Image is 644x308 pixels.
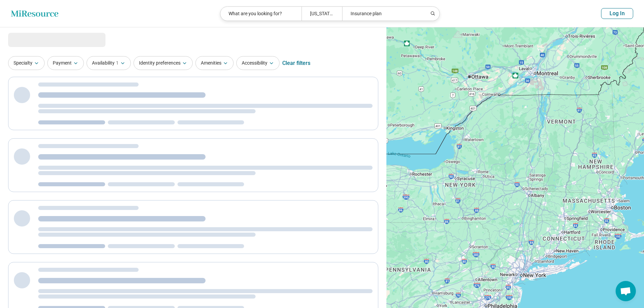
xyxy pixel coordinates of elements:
div: What are you looking for? [220,7,302,21]
button: Specialty [8,56,45,70]
span: 1 [116,60,119,67]
div: Insurance plan [342,7,423,21]
button: Amenities [195,56,234,70]
button: Availability1 [87,56,131,70]
button: Accessibility [236,56,280,70]
button: Payment [47,56,84,70]
a: Open chat [616,281,636,301]
div: Clear filters [282,55,310,71]
span: Loading... [8,33,65,46]
button: Log In [601,8,633,19]
button: Identity preferences [134,56,193,70]
div: [US_STATE][GEOGRAPHIC_DATA] [302,7,342,21]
